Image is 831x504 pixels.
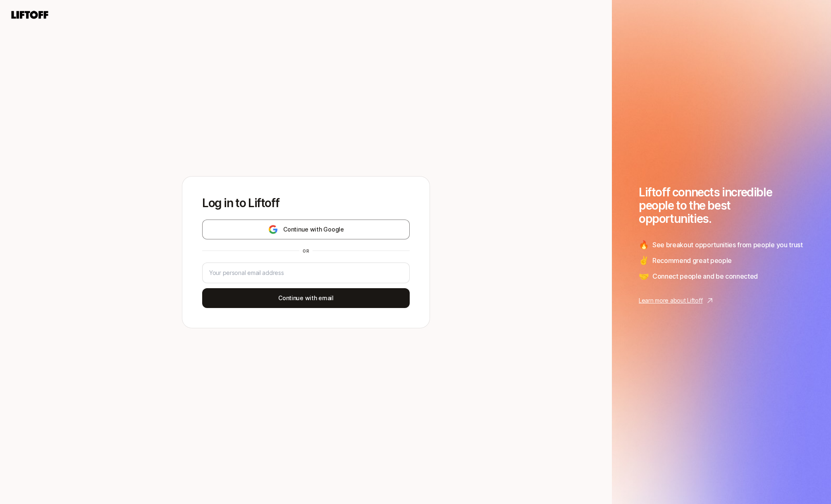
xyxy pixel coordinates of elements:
[652,255,732,266] span: Recommend great people
[652,239,803,250] span: See breakout opportunities from people you trust
[202,220,410,239] button: Continue with Google
[639,270,649,282] span: 🤝
[202,196,410,210] p: Log in to Liftoff
[268,225,278,234] img: google-logo
[299,248,313,254] div: or
[639,296,804,306] a: Learn more about Liftoff
[639,254,649,267] span: ✌️
[639,186,804,225] h1: Liftoff connects incredible people to the best opportunities.
[202,288,410,308] button: Continue with email
[652,271,758,282] span: Connect people and be connected
[639,296,702,306] p: Learn more about Liftoff
[209,268,403,278] input: Your personal email address
[639,239,649,251] span: 🔥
